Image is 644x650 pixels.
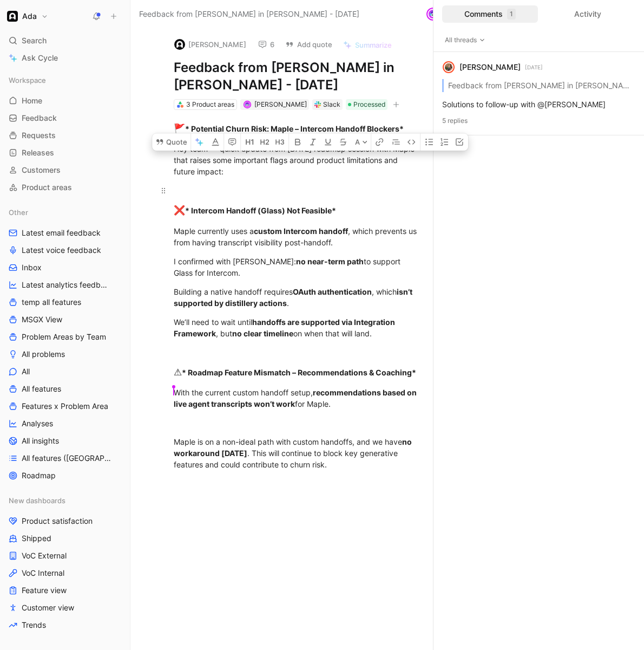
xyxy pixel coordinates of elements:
div: Other [4,204,126,220]
a: Customer view [4,600,126,616]
button: All threads [442,35,488,45]
div: Maple currently uses a , which prevents us from having transcript visibility post-handoff. [174,225,419,248]
a: Feature view [4,582,126,599]
a: VoC External [4,548,126,564]
span: New dashboards [9,495,65,506]
span: MSGX View [22,314,62,325]
a: Latest email feedback [4,225,126,241]
a: Latest analytics feedback [4,277,126,293]
div: Comments1 [442,5,538,23]
a: All problems [4,346,126,362]
strong: isn’t supported by distillery actions [174,287,414,308]
span: Feedback from [PERSON_NAME] in [PERSON_NAME] - [DATE] [139,8,359,21]
div: I confirmed with [PERSON_NAME]: to support Glass for Intercom. [174,256,419,278]
a: Latest voice feedback [4,242,126,258]
a: All features ([GEOGRAPHIC_DATA]) [4,450,126,466]
span: Latest email feedback [22,227,101,238]
div: Maple is on a non-ideal path with custom handoffs, and we have . This will continue to block key ... [174,436,419,470]
span: Workspace [9,75,46,86]
span: ❌ [174,205,185,216]
button: AdaAda [4,9,51,24]
span: Problem Areas by Team [22,331,106,342]
span: Ask Cycle [22,51,58,64]
div: OtherLatest email feedbackLatest voice feedbackInboxLatest analytics feedbacktemp all featuresMSG... [4,204,126,484]
strong: no clear timeline [232,329,293,338]
a: All insights [4,433,126,449]
strong: OAuth authentication [293,287,372,296]
a: Analyses [4,415,126,432]
a: Inbox [4,259,126,276]
span: Customers [22,165,61,175]
span: All features [22,383,61,394]
a: Feedback [4,110,126,126]
span: Latest voice feedback [22,245,101,256]
div: Hey team — quick update from [DATE] roadmap session with Maple that raises some important flags a... [174,143,419,177]
img: Ada [7,11,18,22]
span: ⚠ [174,367,182,378]
span: Other [9,207,28,218]
span: temp all features [22,297,81,308]
p: 5 replies [442,115,635,126]
div: Building a native handoff requires , which . [174,286,419,309]
span: All threads [445,35,485,45]
span: Roadmap [22,470,56,481]
a: Ask Cycle [4,50,126,66]
span: All insights [22,435,59,446]
div: New dashboards [4,492,126,509]
div: 1 [507,9,516,19]
a: Requests [4,127,126,144]
img: avatar [244,101,250,107]
a: VoC Internal [4,565,126,581]
span: Trends [22,620,46,630]
strong: custom Intercom handoff [254,226,348,236]
span: Product satisfaction [22,516,93,526]
span: Analyses [22,418,53,429]
div: With the current custom handoff setup, for Maple. [174,387,419,409]
span: Inbox [22,262,42,273]
span: Home [22,95,42,106]
a: All features [4,381,126,397]
button: logo[PERSON_NAME] [169,36,251,53]
span: Feedback [22,113,57,123]
span: All [22,366,30,377]
span: All problems [22,349,65,360]
div: Activity [540,5,636,23]
button: A [352,133,371,151]
a: Trends [4,617,126,633]
a: All [4,363,126,380]
a: Problem Areas by Team [4,329,126,345]
img: avatar [444,62,454,72]
span: Processed [353,99,385,110]
button: Add quote [280,37,337,52]
strong: handoffs are supported via Integration Framework [174,317,397,338]
span: Product areas [22,182,72,193]
span: Customer view [22,602,74,613]
span: [PERSON_NAME] [254,100,307,108]
strong: * Potential Churn Risk: Maple – Intercom Handoff Blockers* [185,124,404,133]
a: Product areas [4,179,126,196]
span: Releases [22,147,54,158]
div: Workspace [4,72,126,88]
span: All features ([GEOGRAPHIC_DATA]) [22,453,113,464]
a: Product satisfaction [4,513,126,529]
a: Releases [4,145,126,161]
span: VoC External [22,550,67,561]
span: Features x Problem Area [22,401,108,412]
a: MSGX View [4,311,126,328]
span: Requests [22,130,56,141]
strong: * Intercom Handoff (Glass) Not Feasible* [185,206,336,215]
div: Slack [323,99,340,110]
a: Roadmap [4,467,126,484]
button: Summarize [338,37,397,53]
p: [DATE] [525,62,543,72]
img: logo [174,39,185,50]
button: Quote [152,133,190,151]
h1: Feedback from [PERSON_NAME] in [PERSON_NAME] - [DATE] [174,59,419,94]
div: We’ll need to wait until , but on when that will land. [174,316,419,339]
div: 3 Product areas [186,99,234,110]
h1: Ada [22,11,37,21]
a: temp all features [4,294,126,310]
span: Latest analytics feedback [22,279,111,290]
span: Summarize [355,40,392,50]
span: Search [22,34,47,47]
